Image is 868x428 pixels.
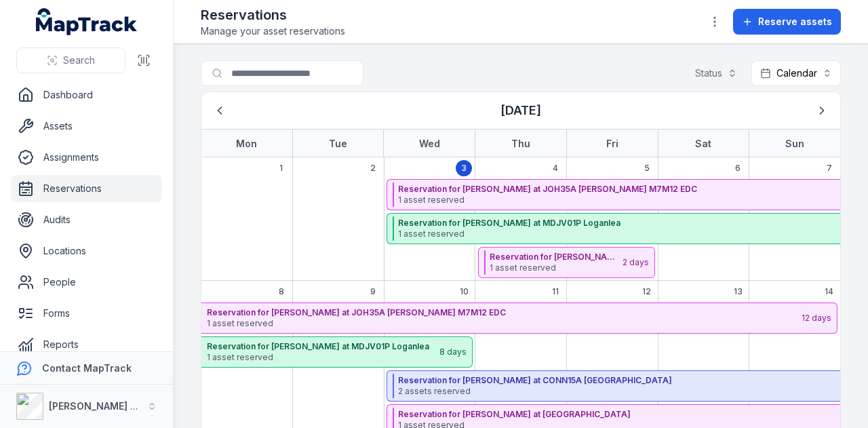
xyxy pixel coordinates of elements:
[695,138,711,149] strong: Sat
[606,138,618,149] strong: Fri
[419,138,440,149] strong: Wed
[207,318,800,329] span: 1 asset reserved
[207,341,438,352] strong: Reservation for [PERSON_NAME] at MDJV01P Loganlea
[11,113,162,140] a: Assets
[552,286,559,297] span: 11
[207,307,800,318] strong: Reservation for [PERSON_NAME] at JOH35A [PERSON_NAME] M7M12 EDC
[825,286,833,297] span: 14
[11,269,162,296] a: People
[11,206,162,233] a: Audits
[201,5,345,24] h2: Reservations
[11,300,162,327] a: Forms
[827,163,832,174] span: 7
[734,286,743,297] span: 13
[490,252,621,262] strong: Reservation for [PERSON_NAME] at [GEOGRAPHIC_DATA] [STREET_ADDRESS]
[329,138,347,149] strong: Tue
[207,352,438,363] span: 1 asset reserved
[758,15,832,28] span: Reserve assets
[733,9,841,35] button: Reserve assets
[236,138,257,149] strong: Mon
[785,138,804,149] strong: Sun
[201,24,345,38] span: Manage your asset reservations
[735,163,741,174] span: 6
[644,163,650,174] span: 5
[370,286,376,297] span: 9
[63,54,95,67] span: Search
[642,286,651,297] span: 12
[201,303,837,334] button: Reservation for [PERSON_NAME] at JOH35A [PERSON_NAME] M7M12 EDC1 asset reserved12 days
[490,262,621,273] span: 1 asset reserved
[553,163,558,174] span: 4
[201,336,473,368] button: Reservation for [PERSON_NAME] at MDJV01P Loganlea1 asset reserved8 days
[511,138,530,149] strong: Thu
[461,163,467,174] span: 3
[11,331,162,358] a: Reports
[11,175,162,202] a: Reservations
[16,47,125,73] button: Search
[11,81,162,109] a: Dashboard
[809,98,835,123] button: Next
[42,362,132,374] strong: Contact MapTrack
[478,247,655,278] button: Reservation for [PERSON_NAME] at [GEOGRAPHIC_DATA] [STREET_ADDRESS]1 asset reserved2 days
[207,98,233,123] button: Previous
[370,163,376,174] span: 2
[460,286,469,297] span: 10
[11,144,162,171] a: Assignments
[751,60,841,86] button: Calendar
[686,60,746,86] button: Status
[49,400,160,412] strong: [PERSON_NAME] Group
[500,101,541,120] h3: [DATE]
[11,237,162,265] a: Locations
[279,163,283,174] span: 1
[279,286,284,297] span: 8
[36,8,138,35] a: MapTrack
